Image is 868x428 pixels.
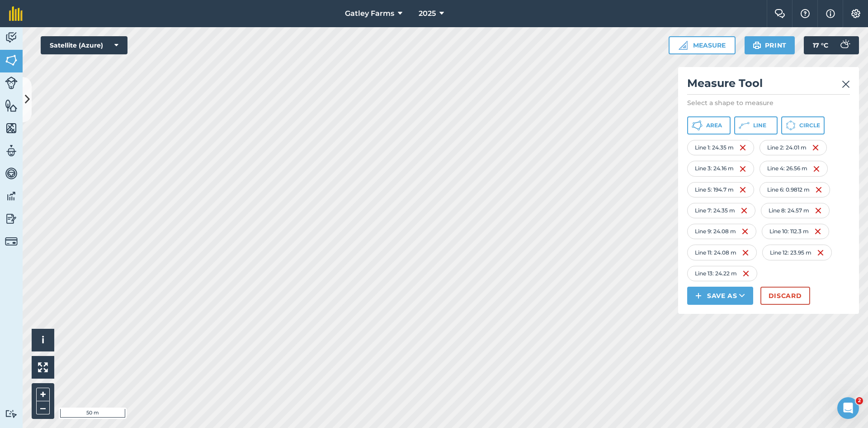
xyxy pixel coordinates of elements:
img: svg+xml;base64,PD94bWwgdmVyc2lvbj0iMS4wIiBlbmNvZGluZz0idXRmLTgiPz4KPCEtLSBHZW5lcmF0b3I6IEFkb2JlIE... [5,144,18,158]
img: svg+xml;base64,PHN2ZyB4bWxucz0iaHR0cDovL3d3dy53My5vcmcvMjAwMC9zdmciIHdpZHRoPSIyMiIgaGVpZ2h0PSIzMC... [842,79,850,90]
img: svg+xml;base64,PHN2ZyB4bWxucz0iaHR0cDovL3d3dy53My5vcmcvMjAwMC9zdmciIHdpZHRoPSIxNiIgaGVpZ2h0PSIyNC... [742,247,749,258]
div: Line 9 : 24.08 m [687,224,756,239]
img: A question mark icon [800,9,811,18]
img: svg+xml;base64,PHN2ZyB4bWxucz0iaHR0cDovL3d3dy53My5vcmcvMjAwMC9zdmciIHdpZHRoPSIxNiIgaGVpZ2h0PSIyNC... [742,268,750,279]
button: Print [745,36,795,54]
button: Line [734,116,778,135]
img: svg+xml;base64,PHN2ZyB4bWxucz0iaHR0cDovL3d3dy53My5vcmcvMjAwMC9zdmciIHdpZHRoPSIxOSIgaGVpZ2h0PSIyNC... [753,40,761,51]
img: Four arrows, one pointing top left, one top right, one bottom right and the last bottom left [38,362,48,372]
button: 17 °C [804,36,859,54]
button: + [36,388,50,401]
span: i [42,334,44,346]
img: svg+xml;base64,PHN2ZyB4bWxucz0iaHR0cDovL3d3dy53My5vcmcvMjAwMC9zdmciIHdpZHRoPSIxNiIgaGVpZ2h0PSIyNC... [739,184,746,195]
img: svg+xml;base64,PHN2ZyB4bWxucz0iaHR0cDovL3d3dy53My5vcmcvMjAwMC9zdmciIHdpZHRoPSI1NiIgaGVpZ2h0PSI2MC... [5,53,18,67]
span: Circle [799,122,820,129]
img: fieldmargin Logo [9,6,23,21]
span: Area [706,122,722,129]
button: Save as [687,287,753,305]
img: svg+xml;base64,PHN2ZyB4bWxucz0iaHR0cDovL3d3dy53My5vcmcvMjAwMC9zdmciIHdpZHRoPSIxNiIgaGVpZ2h0PSIyNC... [814,226,821,237]
div: Line 5 : 194.7 m [687,182,754,197]
img: svg+xml;base64,PHN2ZyB4bWxucz0iaHR0cDovL3d3dy53My5vcmcvMjAwMC9zdmciIHdpZHRoPSIxNiIgaGVpZ2h0PSIyNC... [812,142,819,153]
span: Line [753,122,766,129]
div: Line 3 : 24.16 m [687,161,754,176]
div: Line 10 : 112.3 m [762,224,829,239]
img: svg+xml;base64,PD94bWwgdmVyc2lvbj0iMS4wIiBlbmNvZGluZz0idXRmLTgiPz4KPCEtLSBHZW5lcmF0b3I6IEFkb2JlIE... [5,212,18,226]
button: Measure [669,36,736,54]
img: svg+xml;base64,PD94bWwgdmVyc2lvbj0iMS4wIiBlbmNvZGluZz0idXRmLTgiPz4KPCEtLSBHZW5lcmF0b3I6IEFkb2JlIE... [5,235,18,248]
img: svg+xml;base64,PHN2ZyB4bWxucz0iaHR0cDovL3d3dy53My5vcmcvMjAwMC9zdmciIHdpZHRoPSIxNiIgaGVpZ2h0PSIyNC... [739,164,746,174]
button: Area [687,116,731,135]
div: Line 13 : 24.22 m [687,266,757,281]
iframe: Intercom live chat [837,397,859,419]
div: Line 4 : 26.56 m [759,161,828,176]
button: Discard [760,287,810,305]
img: svg+xml;base64,PHN2ZyB4bWxucz0iaHR0cDovL3d3dy53My5vcmcvMjAwMC9zdmciIHdpZHRoPSIxNCIgaGVpZ2h0PSIyNC... [695,290,702,301]
img: svg+xml;base64,PD94bWwgdmVyc2lvbj0iMS4wIiBlbmNvZGluZz0idXRmLTgiPz4KPCEtLSBHZW5lcmF0b3I6IEFkb2JlIE... [5,31,18,44]
img: Ruler icon [679,41,688,50]
button: – [36,401,50,414]
span: Gatley Farms [345,8,394,19]
img: svg+xml;base64,PHN2ZyB4bWxucz0iaHR0cDovL3d3dy53My5vcmcvMjAwMC9zdmciIHdpZHRoPSIxNyIgaGVpZ2h0PSIxNy... [826,8,835,19]
img: svg+xml;base64,PD94bWwgdmVyc2lvbj0iMS4wIiBlbmNvZGluZz0idXRmLTgiPz4KPCEtLSBHZW5lcmF0b3I6IEFkb2JlIE... [835,36,854,54]
img: svg+xml;base64,PHN2ZyB4bWxucz0iaHR0cDovL3d3dy53My5vcmcvMjAwMC9zdmciIHdpZHRoPSIxNiIgaGVpZ2h0PSIyNC... [741,205,748,216]
img: svg+xml;base64,PHN2ZyB4bWxucz0iaHR0cDovL3d3dy53My5vcmcvMjAwMC9zdmciIHdpZHRoPSI1NiIgaGVpZ2h0PSI2MC... [5,121,18,135]
img: svg+xml;base64,PHN2ZyB4bWxucz0iaHR0cDovL3d3dy53My5vcmcvMjAwMC9zdmciIHdpZHRoPSIxNiIgaGVpZ2h0PSIyNC... [813,164,820,174]
div: Line 12 : 23.95 m [762,245,832,260]
div: Line 2 : 24.01 m [759,140,827,155]
span: 2 [856,397,863,404]
button: Circle [781,116,825,135]
button: Satellite (Azure) [41,36,127,54]
img: Two speech bubbles overlapping with the left bubble in the forefront [774,9,785,18]
div: Line 7 : 24.35 m [687,203,755,218]
img: svg+xml;base64,PD94bWwgdmVyc2lvbj0iMS4wIiBlbmNvZGluZz0idXRmLTgiPz4KPCEtLSBHZW5lcmF0b3I6IEFkb2JlIE... [5,409,18,418]
img: svg+xml;base64,PHN2ZyB4bWxucz0iaHR0cDovL3d3dy53My5vcmcvMjAwMC9zdmciIHdpZHRoPSIxNiIgaGVpZ2h0PSIyNC... [741,226,749,237]
img: svg+xml;base64,PD94bWwgdmVyc2lvbj0iMS4wIiBlbmNvZGluZz0idXRmLTgiPz4KPCEtLSBHZW5lcmF0b3I6IEFkb2JlIE... [5,167,18,180]
div: Line 6 : 0.9812 m [759,182,830,197]
span: 17 ° C [813,36,828,54]
img: A cog icon [850,9,861,18]
p: Select a shape to measure [687,98,850,107]
img: svg+xml;base64,PHN2ZyB4bWxucz0iaHR0cDovL3d3dy53My5vcmcvMjAwMC9zdmciIHdpZHRoPSIxNiIgaGVpZ2h0PSIyNC... [815,184,822,195]
button: i [32,329,54,351]
img: svg+xml;base64,PHN2ZyB4bWxucz0iaHR0cDovL3d3dy53My5vcmcvMjAwMC9zdmciIHdpZHRoPSIxNiIgaGVpZ2h0PSIyNC... [817,247,824,258]
img: svg+xml;base64,PHN2ZyB4bWxucz0iaHR0cDovL3d3dy53My5vcmcvMjAwMC9zdmciIHdpZHRoPSIxNiIgaGVpZ2h0PSIyNC... [739,142,746,153]
img: svg+xml;base64,PHN2ZyB4bWxucz0iaHR0cDovL3d3dy53My5vcmcvMjAwMC9zdmciIHdpZHRoPSI1NiIgaGVpZ2h0PSI2MC... [5,99,18,112]
img: svg+xml;base64,PD94bWwgdmVyc2lvbj0iMS4wIiBlbmNvZGluZz0idXRmLTgiPz4KPCEtLSBHZW5lcmF0b3I6IEFkb2JlIE... [5,189,18,203]
div: Line 8 : 24.57 m [761,203,830,218]
h2: Measure Tool [687,76,850,95]
span: 2025 [419,8,436,19]
div: Line 11 : 24.08 m [687,245,757,260]
img: svg+xml;base64,PHN2ZyB4bWxucz0iaHR0cDovL3d3dy53My5vcmcvMjAwMC9zdmciIHdpZHRoPSIxNiIgaGVpZ2h0PSIyNC... [815,205,822,216]
img: svg+xml;base64,PD94bWwgdmVyc2lvbj0iMS4wIiBlbmNvZGluZz0idXRmLTgiPz4KPCEtLSBHZW5lcmF0b3I6IEFkb2JlIE... [5,77,18,89]
div: Line 1 : 24.35 m [687,140,754,155]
